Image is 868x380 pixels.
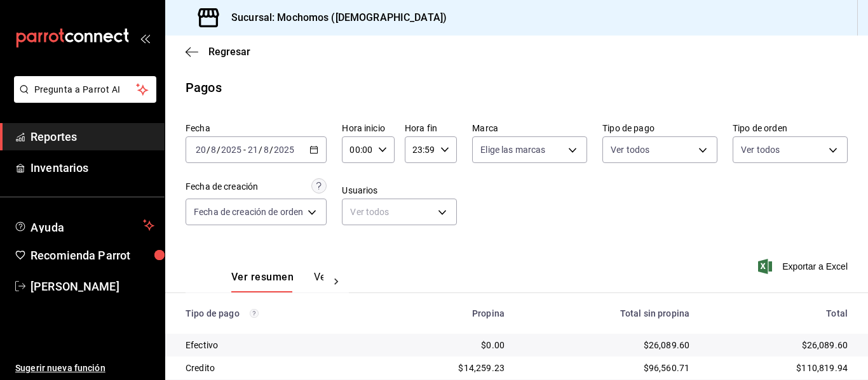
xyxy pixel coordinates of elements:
[247,145,259,155] input: --
[480,143,545,156] span: Elige las marcas
[525,362,689,374] div: $96,560.71
[243,145,246,155] span: -
[710,339,848,351] div: $26,089.60
[186,362,368,374] div: Credito
[250,309,259,318] svg: Los pagos realizados con Pay y otras terminales son montos brutos.
[388,339,505,351] div: $0.00
[31,218,138,233] span: Ayuda
[194,206,303,218] span: Fecha de creación de orden
[14,76,156,103] button: Pregunta a Parrot AI
[186,308,368,318] div: Tipo de pago
[221,10,447,25] h3: Sucursal: Mochomos ([DEMOGRAPHIC_DATA])
[140,33,150,43] button: open_drawer_menu
[342,124,394,133] label: Hora inicio
[761,259,848,274] button: Exportar a Excel
[186,180,258,193] div: Fecha de creación
[733,124,848,133] label: Tipo de orden
[31,247,154,264] span: Recomienda Parrot
[31,159,154,176] span: Inventarios
[31,128,154,145] span: Reportes
[9,92,156,105] a: Pregunta a Parrot AI
[231,271,323,292] div: navigation tabs
[602,124,717,133] label: Tipo de pago
[269,145,273,155] span: /
[220,145,242,155] input: ----
[207,145,210,155] span: /
[388,308,505,318] div: Propina
[186,46,250,58] button: Regresar
[231,271,294,292] button: Ver resumen
[741,143,780,156] span: Ver todos
[15,362,154,375] span: Sugerir nueva función
[263,145,269,155] input: --
[186,124,327,133] label: Fecha
[342,186,457,195] label: Usuarios
[710,362,848,374] div: $110,819.94
[217,145,220,155] span: /
[388,362,505,374] div: $14,259.23
[342,199,457,225] div: Ver todos
[195,145,207,155] input: --
[273,145,295,155] input: ----
[710,308,848,318] div: Total
[186,339,368,351] div: Efectivo
[525,308,689,318] div: Total sin propina
[186,78,222,97] div: Pagos
[210,145,217,155] input: --
[611,143,649,156] span: Ver todos
[208,46,250,58] span: Regresar
[405,124,457,133] label: Hora fin
[259,145,262,155] span: /
[472,124,587,133] label: Marca
[34,83,137,96] span: Pregunta a Parrot AI
[31,278,154,295] span: [PERSON_NAME]
[314,271,362,292] button: Ver pagos
[525,339,689,351] div: $26,089.60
